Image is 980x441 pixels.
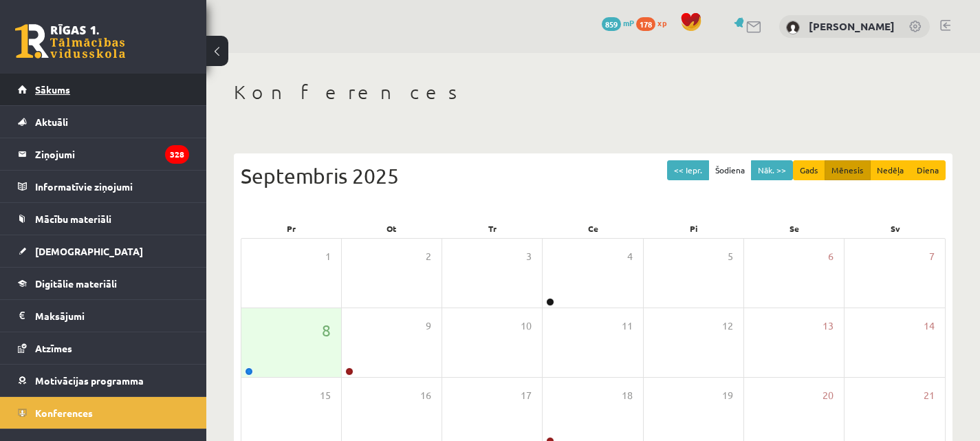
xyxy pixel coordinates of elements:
[241,219,341,238] div: Pr
[325,249,331,264] span: 1
[543,219,643,238] div: Ce
[526,249,532,264] span: 3
[823,319,834,334] span: 13
[18,332,189,364] a: Atzīmes
[722,388,733,403] span: 19
[35,342,72,354] span: Atzīmes
[636,17,655,31] span: 178
[420,388,431,403] span: 16
[828,249,834,264] span: 6
[728,249,733,264] span: 5
[910,160,946,180] button: Diena
[165,145,189,164] i: 328
[18,397,189,429] a: Konferences
[241,160,946,191] div: Septembris 2025
[341,219,442,238] div: Ot
[623,17,634,28] span: mP
[602,17,621,31] span: 859
[18,365,189,396] a: Motivācijas programma
[35,116,68,128] span: Aktuāli
[234,80,952,104] h1: Konferences
[18,203,189,235] a: Mācību materiāli
[18,106,189,138] a: Aktuāli
[627,249,633,264] span: 4
[751,160,793,180] button: Nāk. >>
[602,17,634,28] a: 859 mP
[15,24,125,58] a: Rīgas 1. Tālmācības vidusskola
[924,388,935,403] span: 21
[823,388,834,403] span: 20
[825,160,871,180] button: Mēnesis
[786,21,800,34] img: Marta Vanovska
[322,319,331,342] span: 8
[18,138,189,170] a: Ziņojumi328
[744,219,845,238] div: Se
[426,319,431,334] span: 9
[35,300,189,332] legend: Maksājumi
[35,245,143,257] span: [DEMOGRAPHIC_DATA]
[320,388,331,403] span: 15
[35,171,189,202] legend: Informatīvie ziņojumi
[870,160,911,180] button: Nedēļa
[18,268,189,299] a: Digitālie materiāli
[521,319,532,334] span: 10
[521,388,532,403] span: 17
[18,300,189,332] a: Maksājumi
[845,219,946,238] div: Sv
[644,219,744,238] div: Pi
[636,17,673,28] a: 178 xp
[442,219,543,238] div: Tr
[35,213,111,225] span: Mācību materiāli
[708,160,752,180] button: Šodiena
[35,374,144,387] span: Motivācijas programma
[809,19,895,33] a: [PERSON_NAME]
[426,249,431,264] span: 2
[35,277,117,290] span: Digitālie materiāli
[35,83,70,96] span: Sākums
[622,319,633,334] span: 11
[622,388,633,403] span: 18
[35,407,93,419] span: Konferences
[657,17,666,28] span: xp
[18,171,189,202] a: Informatīvie ziņojumi
[667,160,709,180] button: << Iepr.
[793,160,825,180] button: Gads
[722,319,733,334] span: 12
[18,235,189,267] a: [DEMOGRAPHIC_DATA]
[35,138,189,170] legend: Ziņojumi
[924,319,935,334] span: 14
[929,249,935,264] span: 7
[18,74,189,105] a: Sākums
